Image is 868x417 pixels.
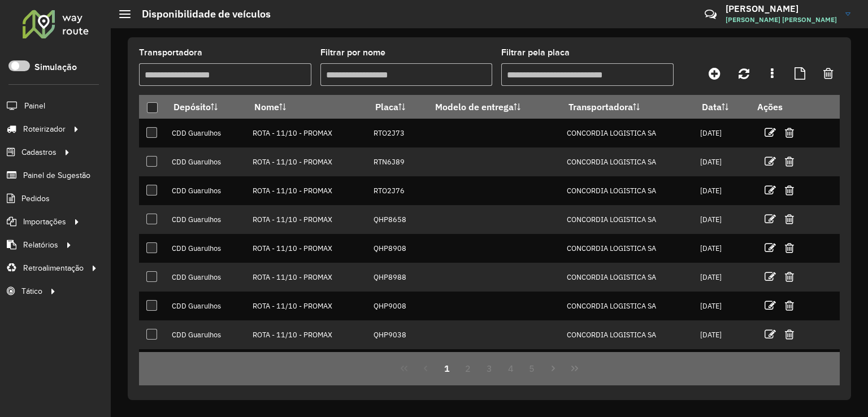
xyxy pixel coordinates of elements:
[427,95,561,119] th: Modelo de entrega
[246,205,367,234] td: ROTA - 11/10 - PROMAX
[694,147,749,176] td: [DATE]
[166,119,246,147] td: CDD Guarulhos
[246,263,367,292] td: ROTA - 11/10 - PROMAX
[367,320,427,349] td: QHP9038
[34,60,77,74] label: Simulação
[564,358,585,379] button: Last Page
[561,263,694,292] td: CONCORDIA LOGISTICA SA
[726,3,837,14] h3: [PERSON_NAME]
[765,269,776,284] a: Editar
[765,211,776,227] a: Editar
[367,176,427,205] td: RTO2J76
[23,239,58,251] span: Relatórios
[246,176,367,205] td: ROTA - 11/10 - PROMAX
[246,95,367,119] th: Nome
[23,262,84,274] span: Retroalimentação
[694,119,749,147] td: [DATE]
[561,205,694,234] td: CONCORDIA LOGISTICA SA
[23,170,90,181] span: Painel de Sugestão
[785,154,794,169] a: Excluir
[320,46,385,59] label: Filtrar por nome
[166,349,246,378] td: CDD Guarulhos
[785,240,794,255] a: Excluir
[750,95,818,119] th: Ações
[131,8,271,20] h2: Disponibilidade de veículos
[367,205,427,234] td: QHP8658
[367,292,427,320] td: QHP9008
[246,292,367,320] td: ROTA - 11/10 - PROMAX
[561,95,694,119] th: Transportadora
[785,211,794,227] a: Excluir
[765,125,776,140] a: Editar
[561,292,694,320] td: CONCORDIA LOGISTICA SA
[166,234,246,263] td: CDD Guarulhos
[23,216,66,228] span: Importações
[694,234,749,263] td: [DATE]
[765,240,776,255] a: Editar
[367,119,427,147] td: RTO2J73
[246,349,367,378] td: ROTA - 11/10 - PROMAX
[694,176,749,205] td: [DATE]
[561,176,694,205] td: CONCORDIA LOGISTICA SA
[694,205,749,234] td: [DATE]
[726,15,837,25] span: [PERSON_NAME] [PERSON_NAME]
[561,147,694,176] td: CONCORDIA LOGISTICA SA
[246,147,367,176] td: ROTA - 11/10 - PROMAX
[561,349,694,378] td: CONCORDIA LOGISTICA SA
[166,320,246,349] td: CDD Guarulhos
[246,320,367,349] td: ROTA - 11/10 - PROMAX
[500,358,522,379] button: 4
[21,193,50,205] span: Pedidos
[694,292,749,320] td: [DATE]
[785,327,794,342] a: Excluir
[166,263,246,292] td: CDD Guarulhos
[21,285,42,297] span: Tático
[694,349,749,378] td: [DATE]
[24,100,45,112] span: Painel
[367,95,427,119] th: Placa
[785,125,794,140] a: Excluir
[23,123,66,135] span: Roteirizador
[561,320,694,349] td: CONCORDIA LOGISTICA SA
[765,327,776,342] a: Editar
[694,320,749,349] td: [DATE]
[694,263,749,292] td: [DATE]
[246,234,367,263] td: ROTA - 11/10 - PROMAX
[698,2,723,27] a: Contato Rápido
[694,95,749,119] th: Data
[166,95,246,119] th: Depósito
[367,349,427,378] td: QHP9088
[785,269,794,284] a: Excluir
[436,358,458,379] button: 1
[765,154,776,169] a: Editar
[367,147,427,176] td: RTN6J89
[479,358,500,379] button: 3
[501,46,570,59] label: Filtrar pela placa
[457,358,479,379] button: 2
[139,46,202,59] label: Transportadora
[166,292,246,320] td: CDD Guarulhos
[785,298,794,313] a: Excluir
[561,234,694,263] td: CONCORDIA LOGISTICA SA
[166,147,246,176] td: CDD Guarulhos
[561,119,694,147] td: CONCORDIA LOGISTICA SA
[166,205,246,234] td: CDD Guarulhos
[765,298,776,313] a: Editar
[246,119,367,147] td: ROTA - 11/10 - PROMAX
[367,234,427,263] td: QHP8908
[21,146,57,158] span: Cadastros
[166,176,246,205] td: CDD Guarulhos
[522,358,543,379] button: 5
[367,263,427,292] td: QHP8988
[542,358,564,379] button: Next Page
[765,183,776,198] a: Editar
[785,183,794,198] a: Excluir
